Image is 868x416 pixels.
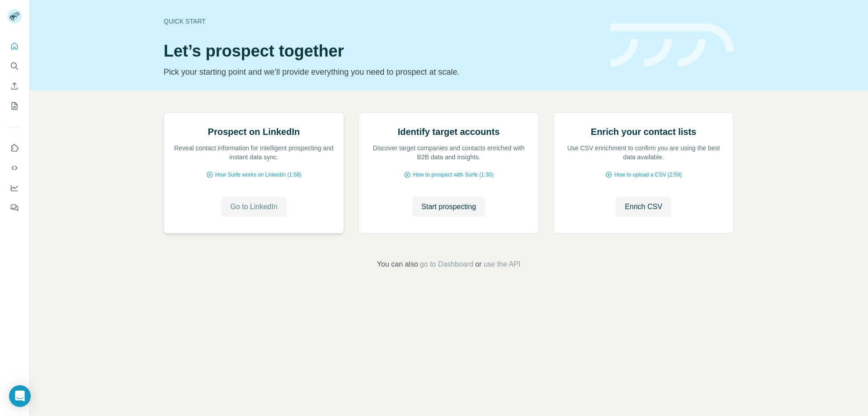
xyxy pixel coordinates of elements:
[7,140,22,156] button: Use Surfe on LinkedIn
[7,160,22,176] button: Use Surfe API
[215,171,302,179] span: How Surfe works on LinkedIn (1:58)
[7,98,22,114] button: My lists
[7,180,22,196] button: Dashboard
[377,259,418,270] span: You can also
[614,171,682,179] span: How to upload a CSV (2:59)
[7,200,22,216] button: Feedback
[7,78,22,94] button: Enrich CSV
[173,143,335,162] p: Reveal contact information for intelligent prospecting and instant data sync.
[164,42,599,60] h1: Let’s prospect together
[563,143,724,162] p: Use CSV enrichment to confirm you are using the best data available.
[398,125,500,138] h2: Identify target accounts
[230,201,277,212] span: Go to LinkedIn
[7,58,22,74] button: Search
[483,259,520,270] button: use the API
[475,259,481,270] span: or
[421,201,476,212] span: Start prospecting
[164,17,599,26] div: Quick start
[591,125,696,138] h2: Enrich your contact lists
[208,125,300,138] h2: Prospect on LinkedIn
[368,143,529,162] p: Discover target companies and contacts enriched with B2B data and insights.
[413,171,493,179] span: How to prospect with Surfe (1:30)
[412,197,485,217] button: Start prospecting
[221,197,286,217] button: Go to LinkedIn
[420,259,473,270] button: go to Dashboard
[625,201,662,212] span: Enrich CSV
[9,385,31,407] div: Open Intercom Messenger
[616,197,671,217] button: Enrich CSV
[164,66,599,78] p: Pick your starting point and we’ll provide everything you need to prospect at scale.
[7,38,22,54] button: Quick start
[610,24,734,67] img: banner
